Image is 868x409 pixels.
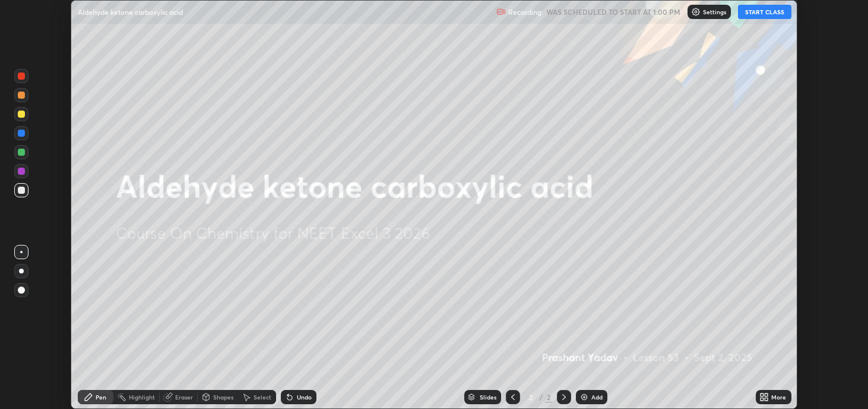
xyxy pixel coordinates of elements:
div: 2 [525,394,537,401]
p: Recording [508,8,541,17]
div: Slides [480,394,496,400]
button: START CLASS [738,5,791,19]
div: More [771,394,786,400]
div: Undo [297,394,312,400]
div: / [539,394,543,401]
p: Settings [703,9,726,15]
p: Aldehyde ketone carboxylic acid [78,7,183,17]
img: class-settings-icons [691,7,701,17]
div: Pen [96,394,106,400]
img: add-slide-button [579,392,589,402]
div: Eraser [175,394,193,400]
div: 2 [545,392,552,402]
h5: WAS SCHEDULED TO START AT 1:00 PM [546,7,680,17]
div: Add [591,394,603,400]
div: Shapes [213,394,233,400]
div: Select [254,394,271,400]
div: Highlight [129,394,155,400]
img: recording.375f2c34.svg [496,7,506,17]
